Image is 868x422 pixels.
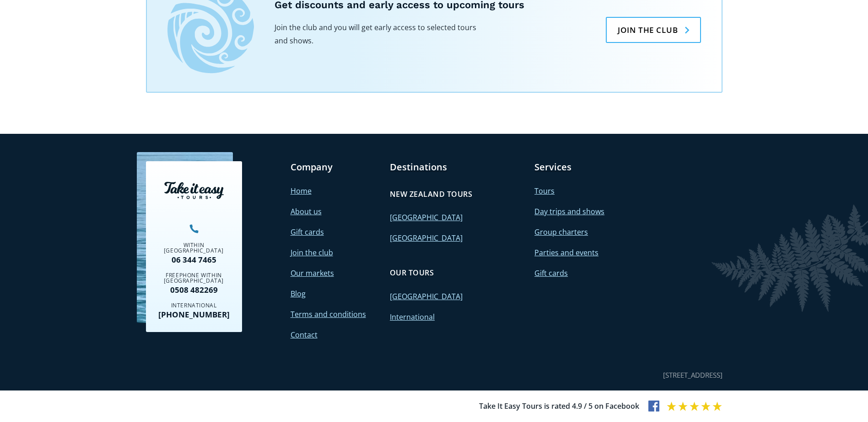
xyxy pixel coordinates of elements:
a: Terms and conditions [291,309,366,319]
div: Take It Easy Tours is rated 4.9 / 5 on Facebook [479,400,639,413]
a: Blog [291,289,306,299]
div: Within [GEOGRAPHIC_DATA] [153,243,235,253]
a: Group charters [534,227,588,237]
a: [GEOGRAPHIC_DATA] [390,212,463,222]
a: Join the club [606,17,701,43]
a: About us [291,206,322,216]
a: Gift cards [291,227,324,237]
a: 06 344 7465 [153,256,235,264]
nav: Footer [146,161,722,342]
a: [GEOGRAPHIC_DATA] [390,291,463,301]
a: International [390,312,435,322]
a: Our tours [390,263,434,282]
a: Gift cards [534,268,568,278]
img: Facebook [648,401,659,411]
a: Our markets [291,268,334,278]
div: Freephone within [GEOGRAPHIC_DATA] [153,273,235,284]
a: New Zealand tours [390,185,472,204]
a: Day trips and shows [534,206,604,216]
h3: Company [291,161,381,173]
h4: Our tours [390,268,434,278]
h4: New Zealand tours [390,189,472,199]
a: Join the club [291,248,333,258]
a: [PHONE_NUMBER] [153,311,235,318]
img: Take it easy tours [164,182,224,199]
a: Destinations [390,161,447,173]
a: Parties and events [534,248,598,258]
a: Home [291,186,312,196]
a: Tours [534,186,555,196]
div: [STREET_ADDRESS] [663,369,722,381]
a: Contact [291,330,318,340]
a: 0508 482269 [153,286,235,294]
a: Services [534,161,571,173]
a: [GEOGRAPHIC_DATA] [390,233,463,243]
div: International [153,303,235,308]
p: Join the club and you will get early access to selected tours and shows. [275,21,485,47]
